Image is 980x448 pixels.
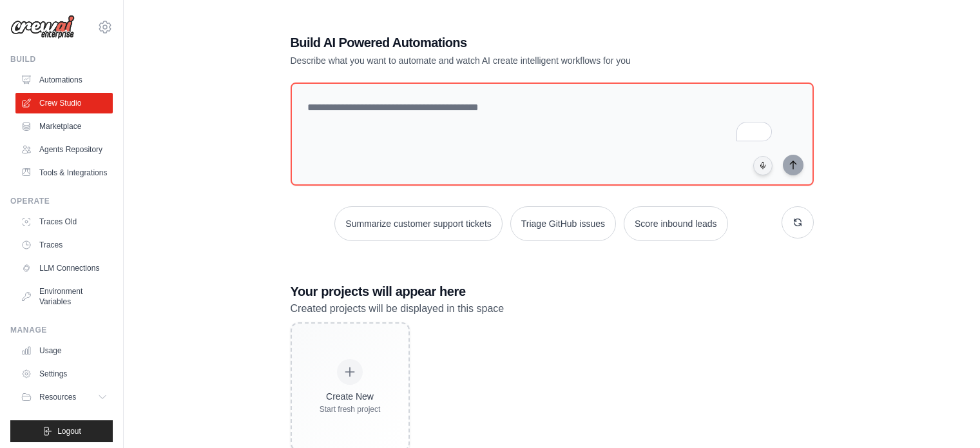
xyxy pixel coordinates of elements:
button: Triage GitHub issues [510,206,616,241]
button: Summarize customer support tickets [334,206,502,241]
button: Get new suggestions [782,206,814,239]
span: Resources [39,392,76,402]
a: Traces [15,235,113,255]
div: Create New [320,390,381,403]
a: Environment Variables [15,281,113,312]
iframe: Chat Widget [916,386,980,448]
button: Click to speak your automation idea [753,156,773,175]
a: Agents Repository [15,139,113,160]
p: Describe what you want to automate and watch AI create intelligent workflows for you [291,54,724,67]
a: LLM Connections [15,258,113,278]
img: Logo [10,15,75,39]
a: Traces Old [15,211,113,232]
div: Start fresh project [320,404,381,414]
h3: Your projects will appear here [291,282,814,300]
textarea: To enrich screen reader interactions, please activate Accessibility in Grammarly extension settings [291,83,814,186]
a: Marketplace [15,116,113,137]
a: Crew Studio [15,93,113,113]
p: Created projects will be displayed in this space [291,300,814,317]
a: Settings [15,364,113,384]
div: Operate [10,196,113,206]
button: Score inbound leads [624,206,728,241]
a: Automations [15,70,113,90]
span: Logout [57,426,81,436]
h1: Build AI Powered Automations [291,34,724,52]
a: Tools & Integrations [15,162,113,183]
div: Build [10,54,113,64]
a: Usage [15,340,113,361]
button: Logout [10,420,113,442]
button: Resources [15,387,113,407]
div: Manage [10,325,113,335]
